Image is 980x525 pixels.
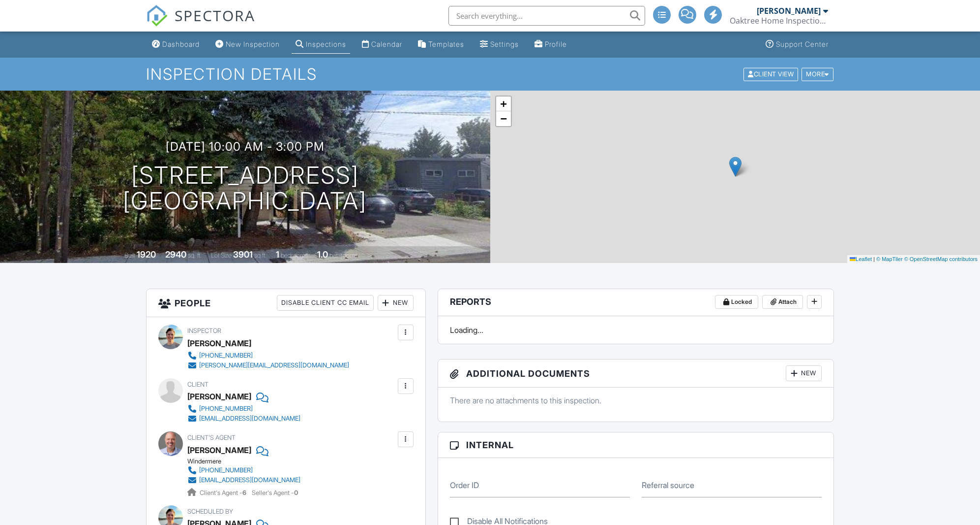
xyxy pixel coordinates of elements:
[329,252,357,259] span: bathrooms
[124,252,135,259] span: Built
[277,295,374,311] div: Disable Client CC Email
[242,489,246,496] strong: 6
[187,434,236,441] span: Client's Agent
[187,475,300,485] a: [EMAIL_ADDRESS][DOMAIN_NAME]
[306,40,346,48] div: Inspections
[378,295,414,311] div: New
[500,112,506,125] span: −
[162,40,200,48] div: Dashboard
[147,289,425,317] h3: People
[146,5,168,27] img: The Best Home Inspection Software - Spectora
[414,35,468,54] a: Templates
[496,111,511,126] a: Zoom out
[199,415,300,423] div: [EMAIL_ADDRESS][DOMAIN_NAME]
[730,16,828,26] div: Oaktree Home Inspections
[786,365,822,381] div: New
[438,360,834,388] h3: Additional Documents
[450,395,822,406] p: There are no attachments to this inspection.
[199,352,253,360] div: [PHONE_NUMBER]
[450,480,479,491] label: Order ID
[187,381,208,388] span: Client
[187,443,251,458] div: [PERSON_NAME]
[428,40,464,48] div: Templates
[281,252,308,259] span: bedrooms
[873,256,875,262] span: |
[496,97,511,111] a: Zoom in
[743,67,798,81] div: Client View
[545,40,567,48] div: Profile
[187,404,300,414] a: [PHONE_NUMBER]
[904,256,978,262] a: © OpenStreetMap contributors
[148,35,204,54] a: Dashboard
[199,476,300,484] div: [EMAIL_ADDRESS][DOMAIN_NAME]
[531,35,571,54] a: Profile
[187,327,221,334] span: Inspector
[165,249,186,260] div: 2940
[448,6,645,26] input: Search everything...
[146,66,834,83] h1: Inspection Details
[211,35,284,54] a: New Inspection
[317,249,328,260] div: 1.0
[276,249,279,260] div: 1
[642,480,694,491] label: Referral source
[876,256,903,262] a: © MapTiler
[729,157,742,177] img: Marker
[233,249,253,260] div: 3901
[199,466,253,474] div: [PHONE_NUMBER]
[292,35,350,54] a: Inspections
[123,163,367,215] h1: [STREET_ADDRESS] [GEOGRAPHIC_DATA]
[211,252,232,259] span: Lot Size
[500,98,506,110] span: +
[476,35,523,54] a: Settings
[802,67,833,81] div: More
[254,252,267,259] span: sq.ft.
[187,389,251,404] div: [PERSON_NAME]
[199,361,349,369] div: [PERSON_NAME][EMAIL_ADDRESS][DOMAIN_NAME]
[490,40,519,48] div: Settings
[762,35,832,54] a: Support Center
[166,140,325,153] h3: [DATE] 10:00 am - 3:00 pm
[850,256,872,262] a: Leaflet
[371,40,402,48] div: Calendar
[188,252,202,259] span: sq. ft.
[187,465,300,475] a: [PHONE_NUMBER]
[294,489,298,496] strong: 0
[199,405,253,413] div: [PHONE_NUMBER]
[137,249,156,260] div: 1920
[187,351,349,361] a: [PHONE_NUMBER]
[146,13,255,34] a: SPECTORA
[187,336,251,351] div: [PERSON_NAME]
[438,432,834,458] h3: Internal
[187,508,233,515] span: Scheduled By
[742,70,801,77] a: Client View
[187,414,300,424] a: [EMAIL_ADDRESS][DOMAIN_NAME]
[252,489,298,496] span: Seller's Agent -
[187,361,349,370] a: [PERSON_NAME][EMAIL_ADDRESS][DOMAIN_NAME]
[358,35,406,54] a: Calendar
[226,40,280,48] div: New Inspection
[200,489,248,496] span: Client's Agent -
[187,458,308,465] div: Windermere
[776,40,829,48] div: Support Center
[175,5,255,26] span: SPECTORA
[757,6,821,16] div: [PERSON_NAME]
